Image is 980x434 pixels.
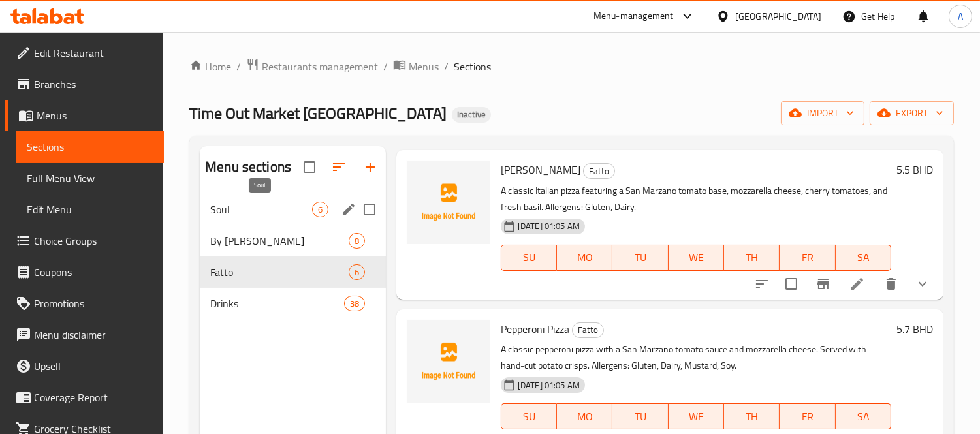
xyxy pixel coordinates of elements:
[349,235,364,247] span: 8
[210,202,312,217] span: Soul
[557,245,612,271] button: MO
[313,204,328,216] span: 6
[780,403,835,429] button: FR
[836,245,891,271] button: SA
[200,256,386,288] div: Fatto6
[454,59,491,74] span: Sections
[5,288,164,319] a: Promotions
[16,194,164,225] a: Edit Menu
[34,358,153,374] span: Upsell
[5,350,164,382] a: Upsell
[210,233,349,249] span: By [PERSON_NAME]
[312,202,328,217] div: items
[210,264,349,280] span: Fatto
[562,407,607,426] span: MO
[841,407,886,426] span: SA
[958,9,963,23] span: A
[669,403,724,429] button: WE
[349,233,365,249] div: items
[5,37,164,69] a: Edit Restaurant
[729,248,774,267] span: TH
[780,245,835,271] button: FR
[339,200,358,219] button: edit
[34,45,153,61] span: Edit Restaurant
[16,131,164,163] a: Sections
[383,59,388,74] li: /
[349,266,364,279] span: 6
[836,403,891,429] button: SA
[907,268,938,300] button: show more
[323,151,355,183] span: Sort sections
[236,59,241,74] li: /
[349,264,365,280] div: items
[513,220,585,232] span: [DATE] 01:05 AM
[5,225,164,256] a: Choice Groups
[5,256,164,288] a: Coupons
[210,233,349,249] div: By Mirai
[34,296,153,311] span: Promotions
[562,248,607,267] span: MO
[724,245,780,271] button: TH
[200,189,386,324] nav: Menu sections
[876,268,907,300] button: delete
[612,403,668,429] button: TU
[34,390,153,405] span: Coverage Report
[674,407,719,426] span: WE
[572,322,604,338] div: Fatto
[407,320,490,403] img: Pepperoni Pizza
[808,268,839,300] button: Branch-specific-item
[501,183,891,215] p: A classic Italian pizza featuring a San Marzano tomato base, mozzarella cheese, cherry tomatoes, ...
[513,379,585,392] span: [DATE] 01:05 AM
[674,248,719,267] span: WE
[16,163,164,194] a: Full Menu View
[246,58,378,75] a: Restaurants management
[189,99,447,128] span: Time Out Market [GEOGRAPHIC_DATA]
[452,109,491,120] span: Inactive
[5,69,164,100] a: Branches
[189,58,954,75] nav: breadcrumb
[791,105,854,121] span: import
[27,170,153,186] span: Full Menu View
[729,407,774,426] span: TH
[37,108,153,123] span: Menus
[210,296,343,311] span: Drinks
[896,161,933,179] h6: 5.5 BHD
[746,268,778,300] button: sort-choices
[612,245,668,271] button: TU
[724,403,780,429] button: TH
[501,403,557,429] button: SU
[669,245,724,271] button: WE
[409,59,439,74] span: Menus
[345,298,364,310] span: 38
[501,245,557,271] button: SU
[189,59,231,74] a: Home
[501,319,569,339] span: Pepperoni Pizza
[501,341,891,374] p: A classic pepperoni pizza with a San Marzano tomato sauce and mozzarella cheese. Served with hand...
[618,248,663,267] span: TU
[735,9,821,23] div: [GEOGRAPHIC_DATA]
[557,403,612,429] button: MO
[452,107,491,123] div: Inactive
[870,101,954,125] button: export
[205,157,291,177] h2: Menu sections
[781,101,864,125] button: import
[785,407,830,426] span: FR
[501,160,580,179] span: [PERSON_NAME]
[5,100,164,131] a: Menus
[393,58,439,75] a: Menus
[915,276,930,292] svg: Show Choices
[34,233,153,249] span: Choice Groups
[407,161,490,244] img: Margherita Pizza
[200,288,386,319] div: Drinks38
[27,139,153,155] span: Sections
[841,248,886,267] span: SA
[896,320,933,338] h6: 5.7 BHD
[200,194,386,225] div: Soul6edit
[5,319,164,350] a: Menu disclaimer
[5,382,164,413] a: Coverage Report
[34,76,153,92] span: Branches
[507,407,552,426] span: SU
[583,163,615,179] div: Fatto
